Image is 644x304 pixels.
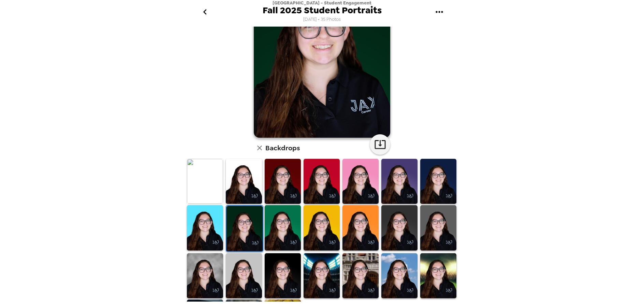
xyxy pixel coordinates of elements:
span: [DATE] • 35 Photos [303,15,341,24]
h6: Backdrops [265,142,300,153]
span: Fall 2025 Student Portraits [263,6,382,15]
img: Original [187,159,223,204]
button: go back [194,1,216,23]
button: gallery menu [428,1,450,23]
